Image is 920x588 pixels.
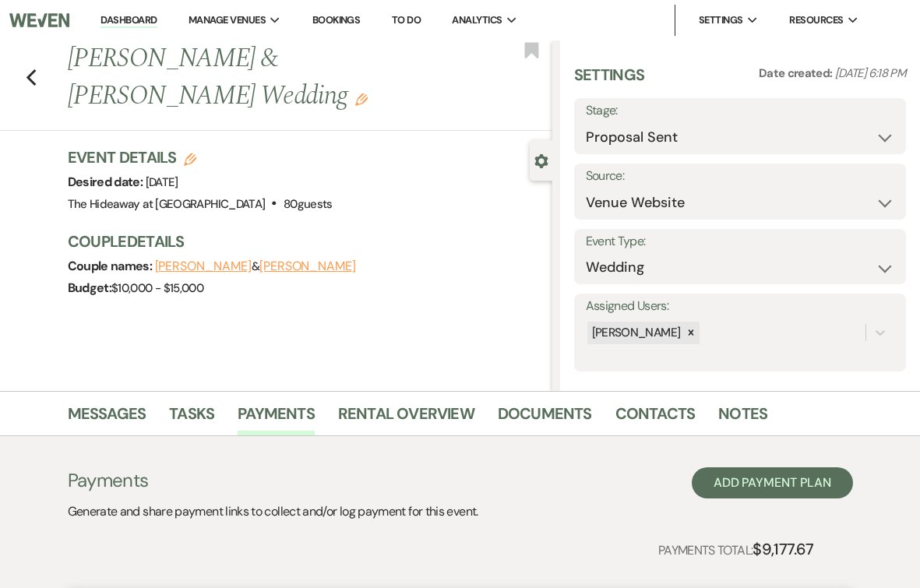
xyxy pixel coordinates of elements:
[718,401,767,435] a: Notes
[68,174,146,190] span: Desired date:
[9,4,69,37] img: Weven Logo
[189,12,266,28] span: Manage Venues
[68,40,449,114] h1: [PERSON_NAME] & [PERSON_NAME] Wedding
[169,401,214,435] a: Tasks
[338,401,474,435] a: Rental Overview
[586,295,894,318] label: Assigned Users:
[68,146,333,168] h3: Event Details
[111,280,203,296] span: $10,000 - $15,000
[100,13,157,28] a: Dashboard
[155,259,356,274] span: &
[534,153,548,167] button: Close lead details
[68,196,266,212] span: The Hideaway at [GEOGRAPHIC_DATA]
[68,280,112,296] span: Budget:
[68,231,537,252] h3: Couple Details
[658,537,814,562] p: Payments Total:
[68,401,146,435] a: Messages
[68,502,478,522] p: Generate and share payment links to collect and/or log payment for this event.
[146,174,178,190] span: [DATE]
[312,13,361,26] a: Bookings
[586,100,894,122] label: Stage:
[238,401,315,435] a: Payments
[68,258,155,274] span: Couple names:
[355,92,368,106] button: Edit
[692,467,853,498] button: Add Payment Plan
[587,322,683,344] div: [PERSON_NAME]
[699,12,743,28] span: Settings
[284,196,333,212] span: 80 guests
[68,467,478,494] h3: Payments
[155,260,252,273] button: [PERSON_NAME]
[259,260,356,273] button: [PERSON_NAME]
[835,65,906,81] span: [DATE] 6:18 PM
[753,539,813,559] strong: $9,177.67
[789,12,843,28] span: Resources
[498,401,592,435] a: Documents
[615,401,696,435] a: Contacts
[452,12,502,28] span: Analytics
[574,64,645,98] h3: Settings
[586,165,894,188] label: Source:
[392,13,421,26] a: To Do
[586,231,894,253] label: Event Type:
[759,65,835,81] span: Date created:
